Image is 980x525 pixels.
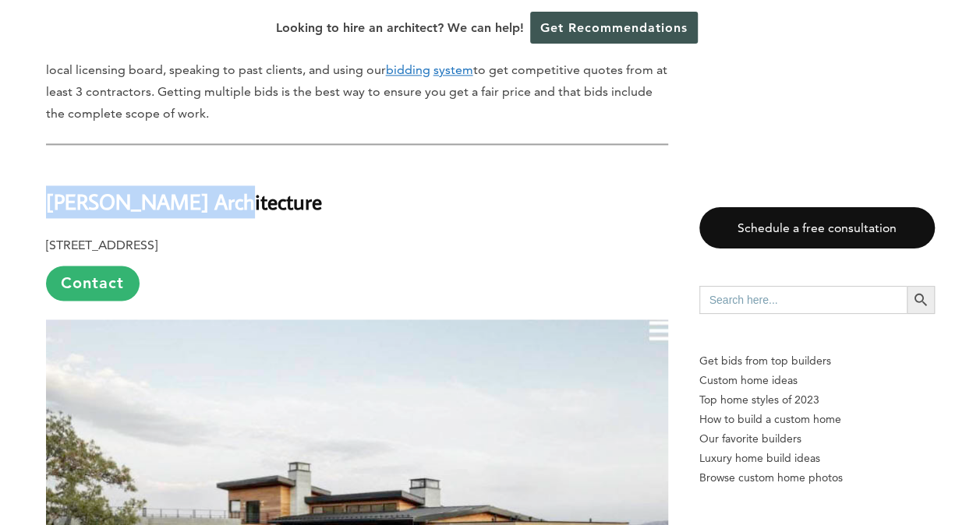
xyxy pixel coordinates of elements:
[699,351,935,371] p: Get bids from top builders
[699,429,935,449] a: Our favorite builders
[46,266,140,301] a: Contact
[46,37,668,125] p: If you are thinking about , we recommend checking each builder’s license with the local licensing...
[699,371,935,390] a: Custom home ideas
[912,291,929,308] svg: Search
[699,286,907,314] input: Search here...
[902,447,961,506] iframe: Drift Widget Chat Controller
[46,238,157,252] b: [STREET_ADDRESS]
[530,12,698,44] a: Get Recommendations
[699,207,935,248] a: Schedule a free consultation
[699,410,935,429] a: How to build a custom home
[433,62,473,77] u: system
[699,449,935,468] a: Luxury home build ideas
[46,188,322,215] b: [PERSON_NAME] Architecture
[699,468,935,488] a: Browse custom home photos
[386,62,430,77] u: bidding
[699,390,935,410] a: Top home styles of 2023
